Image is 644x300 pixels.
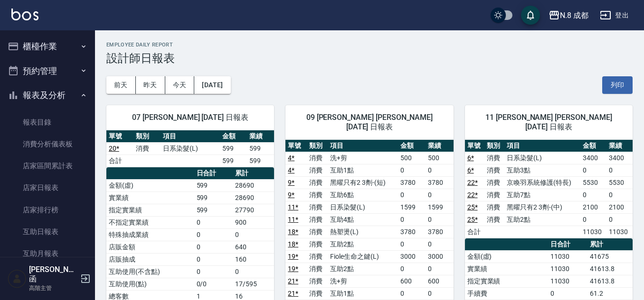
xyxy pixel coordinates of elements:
[504,140,580,152] th: 項目
[29,284,77,292] p: 高階主管
[136,76,165,94] button: 昨天
[233,241,274,253] td: 640
[328,176,398,189] td: 黑曜只有2 3劑-(短)
[426,201,453,213] td: 1599
[220,142,247,155] td: 599
[133,142,161,155] td: 消費
[194,179,233,191] td: 599
[426,176,453,189] td: 3780
[29,265,77,284] h5: [PERSON_NAME]函
[328,238,398,250] td: 互助2點
[106,155,133,167] td: 合計
[233,179,274,191] td: 28690
[398,250,426,263] td: 3000
[426,275,453,287] td: 600
[328,275,398,287] td: 洗+剪
[398,213,426,226] td: 0
[465,263,548,275] td: 實業績
[602,76,633,94] button: 列印
[504,189,580,201] td: 互助7點
[4,133,91,155] a: 消費分析儀表板
[484,213,504,226] td: 消費
[580,201,606,213] td: 2100
[233,278,274,290] td: 17/595
[106,204,194,216] td: 指定實業績
[465,250,548,263] td: 金額(虛)
[465,140,633,238] table: a dense table
[220,130,247,143] th: 金額
[476,113,621,132] span: 11 [PERSON_NAME] [PERSON_NAME] [DATE] 日報表
[4,243,91,264] a: 互助月報表
[587,250,633,263] td: 41675
[307,250,328,263] td: 消費
[398,275,426,287] td: 600
[194,278,233,290] td: 0/0
[194,253,233,265] td: 0
[426,213,453,226] td: 0
[426,189,453,201] td: 0
[307,263,328,275] td: 消費
[106,130,133,143] th: 單號
[426,152,453,164] td: 500
[4,83,91,108] button: 報表及分析
[106,253,194,265] td: 店販抽成
[328,164,398,176] td: 互助1點
[233,216,274,228] td: 900
[580,140,606,152] th: 金額
[194,216,233,228] td: 0
[548,287,587,300] td: 0
[233,253,274,265] td: 160
[580,226,606,238] td: 11030
[194,265,233,278] td: 0
[233,191,274,204] td: 28690
[580,164,606,176] td: 0
[247,155,274,167] td: 599
[426,263,453,275] td: 0
[398,189,426,201] td: 0
[328,213,398,226] td: 互助4點
[606,189,633,201] td: 0
[426,140,453,152] th: 業績
[106,228,194,241] td: 特殊抽成業績
[118,113,263,122] span: 07 [PERSON_NAME] [DATE] 日報表
[426,238,453,250] td: 0
[4,177,91,199] a: 店家日報表
[4,111,91,133] a: 報表目錄
[484,164,504,176] td: 消費
[484,201,504,213] td: 消費
[285,140,306,152] th: 單號
[504,152,580,164] td: 日系染髮(L)
[504,201,580,213] td: 黑曜只有2 3劑-(中)
[161,130,220,143] th: 項目
[307,152,328,164] td: 消費
[545,6,592,25] button: N.8 成都
[307,275,328,287] td: 消費
[580,189,606,201] td: 0
[398,287,426,300] td: 0
[398,140,426,152] th: 金額
[106,216,194,228] td: 不指定實業績
[548,238,587,251] th: 日合計
[606,152,633,164] td: 3400
[398,176,426,189] td: 3780
[606,201,633,213] td: 2100
[307,213,328,226] td: 消費
[106,278,194,290] td: 互助使用(點)
[307,226,328,238] td: 消費
[606,140,633,152] th: 業績
[484,176,504,189] td: 消費
[398,152,426,164] td: 500
[606,226,633,238] td: 11030
[548,250,587,263] td: 11030
[580,152,606,164] td: 3400
[426,287,453,300] td: 0
[465,140,485,152] th: 單號
[11,9,38,20] img: Logo
[133,130,161,143] th: 類別
[194,241,233,253] td: 0
[106,265,194,278] td: 互助使用(不含點)
[165,76,195,94] button: 今天
[504,213,580,226] td: 互助2點
[398,226,426,238] td: 3780
[4,34,91,59] button: 櫃檯作業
